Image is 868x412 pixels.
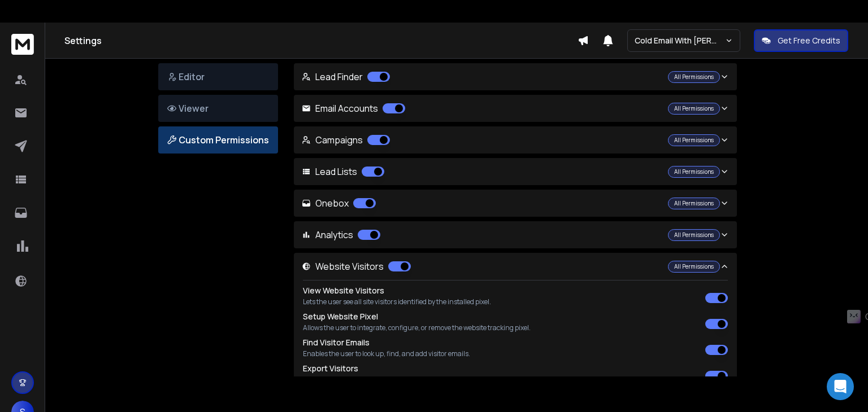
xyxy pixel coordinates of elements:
div: All Permissions [668,229,720,241]
button: Onebox All Permissions [294,190,737,217]
p: Enables the user to look up, find, and add visitor emails. [303,349,470,358]
div: All Permissions [668,166,720,178]
p: Viewer [167,102,269,115]
p: Get Free Credits [778,35,840,46]
button: Email Accounts All Permissions [294,95,737,122]
div: All Permissions [668,261,720,273]
button: Get Free Credits [754,29,848,52]
h1: Settings [64,34,578,47]
p: Cold Email With [PERSON_NAME] [635,35,725,46]
p: Onebox [302,196,376,210]
button: Lead Finder All Permissions [294,63,737,90]
p: Lets the user see all site visitors identified by the installed pixel. [303,297,491,306]
p: Lead Lists [302,165,384,178]
button: Lead Lists All Permissions [294,158,737,185]
p: Campaigns [302,133,390,147]
div: All Permissions [668,71,720,83]
label: Setup Website Pixel [303,311,378,322]
div: All Permissions [668,198,720,209]
label: Export Visitors [303,363,358,374]
p: Editor [167,70,269,84]
p: Lets the user export visitors to campaigns, lead lists, CSV, or integrations. [303,375,522,384]
p: Lead Finder [302,70,390,84]
div: Open Intercom Messenger [827,373,854,400]
button: Analytics All Permissions [294,221,737,248]
div: All Permissions [668,103,720,115]
p: Analytics [302,228,380,242]
label: Find Visitor Emails [303,337,370,348]
button: Website Visitors All Permissions [294,253,737,280]
p: Allows the user to integrate, configure, or remove the website tracking pixel. [303,323,531,332]
p: Email Accounts [302,102,405,115]
p: Custom Permissions [167,133,269,147]
label: View Website Visitors [303,285,384,296]
button: Campaigns All Permissions [294,126,737,154]
p: Website Visitors [302,260,411,273]
div: All Permissions [668,134,720,146]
